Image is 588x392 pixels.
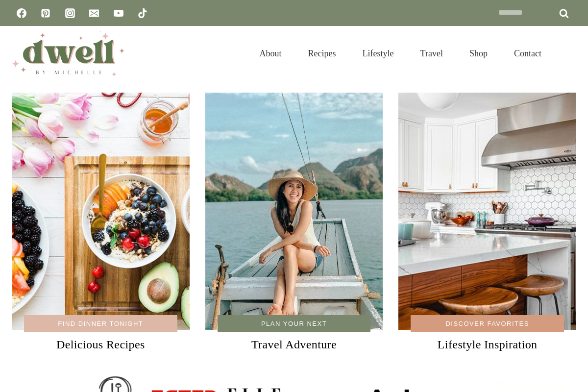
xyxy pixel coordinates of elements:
a: Contact [501,36,555,71]
a: Pinterest [36,3,55,23]
a: YouTube [109,3,128,23]
a: Instagram [60,3,80,23]
a: Lifestyle [349,36,407,71]
a: About [246,36,295,71]
img: DWELL by michelle [12,31,124,76]
a: TikTok [133,3,152,23]
a: Travel [407,36,456,71]
a: Recipes [295,36,349,71]
nav: Primary Navigation [246,36,555,71]
a: Email [84,3,104,23]
button: View Search Form [560,45,576,62]
a: Shop [456,36,501,71]
a: Facebook [12,3,31,23]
